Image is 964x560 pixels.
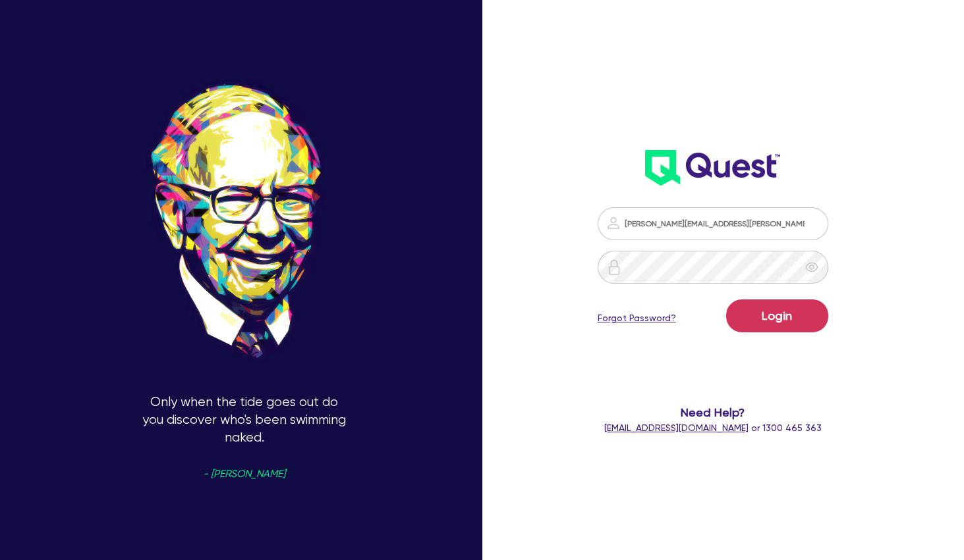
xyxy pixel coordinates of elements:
img: icon-password [606,215,621,231]
img: icon-password [606,259,622,275]
img: wH2k97JdezQIQAAAABJRU5ErkJggg== [645,150,780,186]
input: Email address [598,207,828,240]
span: - [PERSON_NAME] [203,469,285,479]
span: eye [805,261,818,274]
a: Forgot Password? [598,311,676,325]
a: [EMAIL_ADDRESS][DOMAIN_NAME] [604,422,749,433]
span: or 1300 465 363 [604,422,822,433]
button: Login [726,299,828,332]
span: Need Help? [588,403,836,421]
